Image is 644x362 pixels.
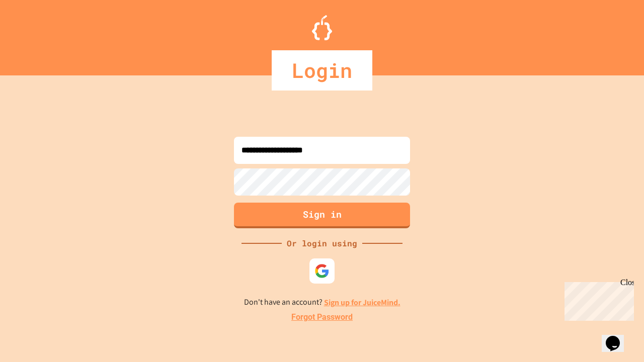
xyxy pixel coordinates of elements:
img: google-icon.svg [314,263,330,279]
img: Logo.svg [312,15,332,40]
div: Login [272,50,372,90]
button: Sign in [234,203,410,228]
a: Forgot Password [291,311,353,323]
a: Sign up for JuiceMind. [324,297,400,308]
iframe: chat widget [602,322,634,352]
p: Don't have an account? [244,296,400,309]
div: Chat with us now!Close [4,4,69,64]
div: Or login using [282,237,362,249]
iframe: chat widget [560,278,634,321]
